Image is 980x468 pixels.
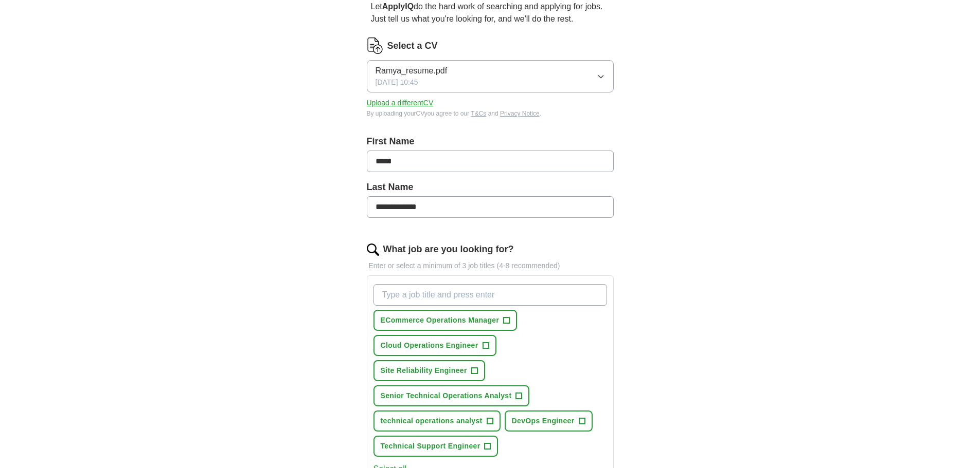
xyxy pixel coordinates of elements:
[367,38,383,54] img: CV Icon
[382,2,414,11] strong: ApplyIQ
[367,109,614,118] div: By uploading your CV you agree to our and .
[387,39,438,53] label: Select a CV
[373,284,607,306] input: Type a job title and press enter
[373,410,501,432] button: technical operations analyst
[376,77,418,88] span: [DATE] 10:45
[367,180,614,194] label: Last Name
[381,315,500,326] span: ECommerce Operations Manager
[367,244,379,256] img: search.png
[373,360,485,381] button: Site Reliability Engineer
[471,110,486,117] a: T&Cs
[367,60,614,92] button: Ramya_resume.pdf[DATE] 10:45
[512,416,575,426] span: DevOps Engineer
[381,365,467,376] span: Site Reliability Engineer
[367,98,434,108] button: Upload a differentCV
[373,436,498,457] button: Technical Support Engineer
[381,416,483,426] span: technical operations analyst
[367,260,614,271] p: Enter or select a minimum of 3 job titles (4-8 recommended)
[381,441,480,452] span: Technical Support Engineer
[505,410,593,432] button: DevOps Engineer
[500,110,540,117] a: Privacy Notice
[373,335,496,356] button: Cloud Operations Engineer
[381,340,478,351] span: Cloud Operations Engineer
[383,242,514,256] label: What job are you looking for?
[367,135,614,148] label: First Name
[381,390,512,401] span: Senior Technical Operations Analyst
[373,385,530,406] button: Senior Technical Operations Analyst
[373,310,518,331] button: ECommerce Operations Manager
[376,65,448,77] span: Ramya_resume.pdf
